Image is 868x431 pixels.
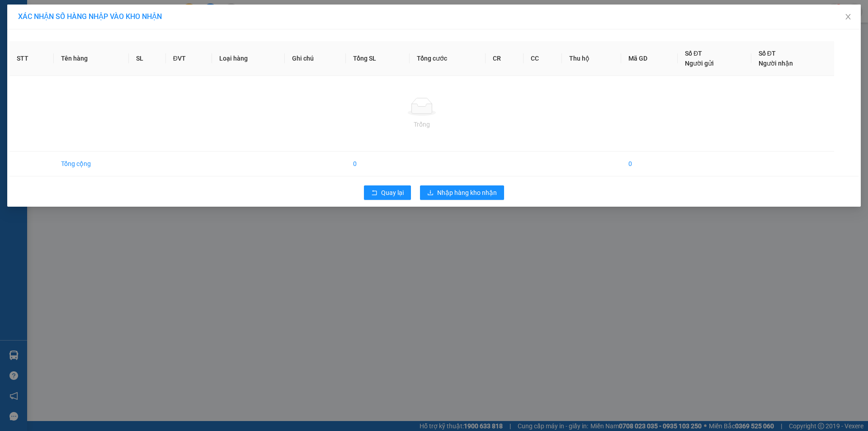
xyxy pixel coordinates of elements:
span: Nhập hàng kho nhận [437,188,497,198]
th: Tổng cước [410,41,486,76]
th: Tổng SL [346,41,410,76]
th: Mã GD [621,41,678,76]
td: 0 [621,152,678,176]
th: SL [129,41,165,76]
th: Ghi chú [285,41,346,76]
th: Thu hộ [562,41,621,76]
button: rollbackQuay lại [364,185,411,200]
th: STT [9,41,54,76]
th: Loại hàng [212,41,285,76]
span: Số ĐT [759,50,776,57]
th: CR [486,41,524,76]
th: ĐVT [166,41,212,76]
span: Người gửi [685,60,714,67]
div: Trống [17,119,827,129]
span: Quay lại [381,188,404,198]
th: CC [524,41,562,76]
span: rollback [371,189,377,197]
span: close [844,13,852,20]
th: Tên hàng [54,41,129,76]
td: Tổng cộng [54,152,129,176]
td: 0 [346,152,410,176]
button: Close [835,5,861,30]
span: download [427,189,434,197]
span: Số ĐT [685,50,702,57]
button: downloadNhập hàng kho nhận [420,185,504,200]
span: XÁC NHẬN SỐ HÀNG NHẬP VÀO KHO NHẬN [18,12,162,21]
span: Người nhận [759,60,793,67]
